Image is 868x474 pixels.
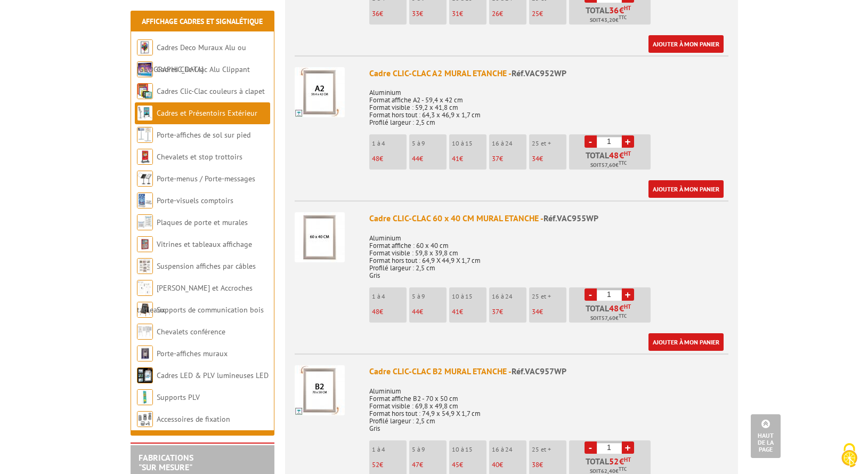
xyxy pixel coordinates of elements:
p: € [412,308,447,316]
img: Porte-menus / Porte-messages [137,171,153,187]
a: Ajouter à mon panier [648,180,724,198]
p: 10 à 15 [452,140,486,147]
sup: TTC [619,14,627,20]
img: Chevalets et stop trottoirs [137,149,153,165]
span: Soit € [590,16,627,25]
p: € [452,461,486,469]
span: 57,60 [602,161,615,170]
a: Cadres LED & PLV lumineuses LED [157,371,269,380]
p: 10 à 15 [452,446,486,453]
sup: HT [624,456,631,463]
span: 38 [532,460,539,469]
a: Chevalets conférence [157,327,225,336]
p: € [452,10,486,18]
img: Cadres et Présentoirs Extérieur [137,105,153,121]
p: € [492,155,526,163]
p: 16 à 24 [492,140,526,147]
div: Cadre CLIC-CLAC 60 x 40 CM MURAL ETANCHE - [369,212,728,224]
a: + [622,288,634,301]
button: Cookies (fenêtre modale) [831,438,868,474]
img: Vitrines et tableaux affichage [137,236,153,252]
p: € [452,308,486,316]
span: 52 [372,460,379,469]
span: Soit € [590,314,627,323]
a: Chevalets et stop trottoirs [157,152,242,162]
a: Cadres Clic-Clac Alu Clippant [157,65,250,74]
a: Porte-menus / Porte-messages [157,174,255,183]
span: € [619,151,624,159]
img: Cimaises et Accroches tableaux [137,280,153,296]
p: 16 à 24 [492,446,526,453]
span: 48 [609,304,619,312]
p: € [532,10,566,18]
sup: HT [624,4,631,12]
a: [PERSON_NAME] et Accroches tableaux [137,283,253,315]
p: € [372,155,407,163]
a: Cadres et Présentoirs Extérieur [157,108,257,118]
span: Réf.VAC957WP [512,366,566,376]
img: Porte-affiches muraux [137,346,153,361]
span: 44 [412,307,419,316]
p: € [412,461,447,469]
a: Accessoires de fixation [157,414,230,424]
p: € [412,155,447,163]
a: Supports PLV [157,392,200,402]
span: 52 [609,457,619,465]
img: Cadre CLIC-CLAC 60 x 40 CM MURAL ETANCHE [295,212,345,262]
span: 41 [452,307,459,316]
img: Porte-visuels comptoirs [137,192,153,208]
p: € [492,308,526,316]
img: Cookies (fenêtre modale) [836,442,863,469]
p: 25 et + [532,140,566,147]
p: Total [572,6,651,25]
span: 40 [492,460,499,469]
p: € [372,461,407,469]
p: 16 à 24 [492,293,526,300]
span: 47 [412,460,419,469]
p: Aluminium Format affiche A2 - 59,4 x 42 cm Format visible : 59,2 x 41,8 cm Format hors tout : 64,... [369,82,728,126]
span: 31 [452,9,459,18]
img: Cadres Clic-Clac couleurs à clapet [137,83,153,99]
img: Cadre CLIC-CLAC B2 MURAL ETANCHE [295,365,345,415]
span: 36 [609,6,619,14]
a: - [585,441,597,454]
p: 5 à 9 [412,140,447,147]
span: 48 [609,151,619,159]
div: Cadre CLIC-CLAC B2 MURAL ETANCHE - [369,365,728,377]
a: - [585,288,597,301]
a: Affichage Cadres et Signalétique [142,17,263,26]
a: Porte-affiches muraux [157,349,228,358]
p: € [452,155,486,163]
p: Aluminium Format affiche : 60 x 40 cm Format visible : 59,8 x 39,8 cm Format hors tout : 64,9 X 4... [369,227,728,279]
span: 25 [532,9,539,18]
span: Réf.VAC955WP [543,213,598,223]
img: Suspension affiches par câbles [137,258,153,274]
p: € [532,308,566,316]
a: Cadres Clic-Clac couleurs à clapet [157,86,265,96]
p: € [532,155,566,163]
p: € [372,308,407,316]
p: 5 à 9 [412,446,447,453]
p: 1 à 4 [372,446,407,453]
p: 1 à 4 [372,140,407,147]
img: Chevalets conférence [137,324,153,340]
span: 43,20 [601,16,615,25]
img: Cadre CLIC-CLAC A2 MURAL ETANCHE [295,67,345,117]
p: € [532,461,566,469]
a: Ajouter à mon panier [648,333,724,351]
a: Porte-visuels comptoirs [157,196,233,205]
p: 10 à 15 [452,293,486,300]
sup: TTC [619,313,627,319]
p: 1 à 4 [372,293,407,300]
span: 36 [372,9,379,18]
span: Réf.VAC952WP [512,68,566,78]
a: - [585,135,597,148]
div: Cadre CLIC-CLAC A2 MURAL ETANCHE - [369,67,728,79]
span: 45 [452,460,459,469]
img: Cadres Deco Muraux Alu ou Bois [137,39,153,55]
p: Total [572,151,651,170]
a: Ajouter à mon panier [648,35,724,53]
sup: TTC [619,466,627,472]
span: € [619,304,624,312]
span: 48 [372,154,379,163]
